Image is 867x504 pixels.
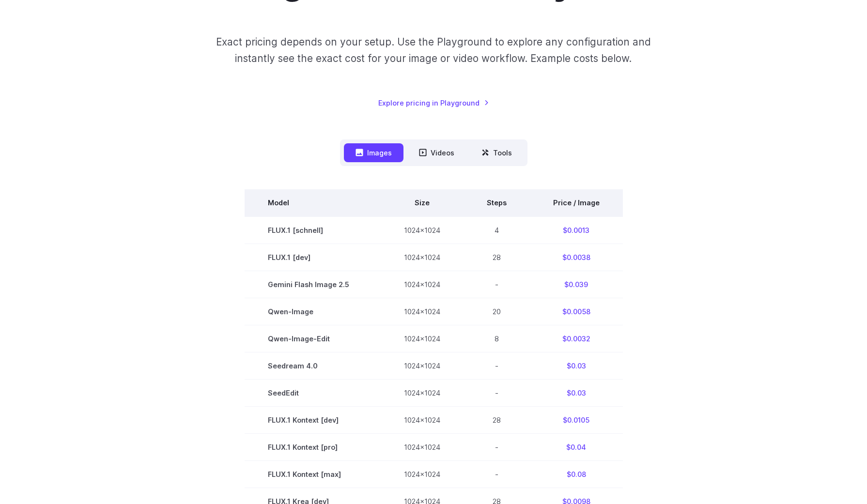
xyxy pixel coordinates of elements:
button: Tools [470,143,524,162]
td: 8 [464,325,530,352]
td: 1024x1024 [381,244,464,271]
td: - [464,352,530,380]
td: 1024x1024 [381,461,464,488]
td: FLUX.1 Kontext [max] [245,461,381,488]
td: 28 [464,244,530,271]
td: 1024x1024 [381,434,464,461]
td: FLUX.1 [dev] [245,244,381,271]
td: 1024x1024 [381,216,464,244]
td: 1024x1024 [381,407,464,434]
td: $0.0038 [530,244,623,271]
td: Qwen-Image [245,298,381,325]
td: $0.03 [530,380,623,407]
td: $0.0032 [530,325,623,352]
td: 1024x1024 [381,298,464,325]
td: 1024x1024 [381,325,464,352]
p: Exact pricing depends on your setup. Use the Playground to explore any configuration and instantl... [198,34,669,66]
th: Model [245,189,381,216]
td: Seedream 4.0 [245,352,381,380]
td: $0.0105 [530,407,623,434]
th: Steps [464,189,530,216]
td: - [464,461,530,488]
td: FLUX.1 Kontext [dev] [245,407,381,434]
td: - [464,271,530,298]
td: $0.039 [530,271,623,298]
button: Videos [407,143,466,162]
td: FLUX.1 [schnell] [245,216,381,244]
td: - [464,434,530,461]
td: Qwen-Image-Edit [245,325,381,352]
span: Gemini Flash Image 2.5 [268,279,357,290]
a: Explore pricing in Playground [378,97,489,108]
td: 1024x1024 [381,352,464,380]
td: $0.04 [530,434,623,461]
td: - [464,380,530,407]
td: $0.08 [530,461,623,488]
td: $0.03 [530,352,623,380]
td: 20 [464,298,530,325]
td: SeedEdit [245,380,381,407]
th: Price / Image [530,189,623,216]
td: 4 [464,216,530,244]
td: FLUX.1 Kontext [pro] [245,434,381,461]
td: 28 [464,407,530,434]
td: 1024x1024 [381,271,464,298]
button: Images [344,143,403,162]
th: Size [381,189,464,216]
td: $0.0058 [530,298,623,325]
td: $0.0013 [530,216,623,244]
td: 1024x1024 [381,380,464,407]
